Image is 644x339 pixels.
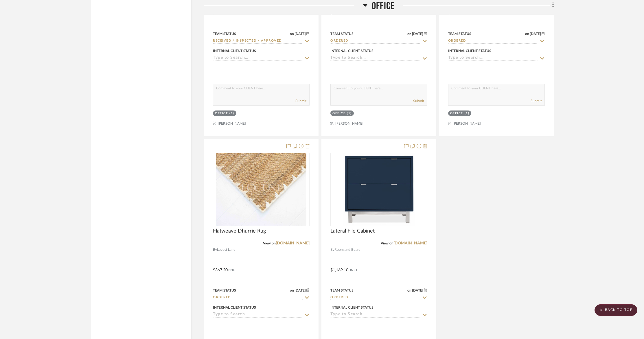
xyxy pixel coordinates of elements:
input: Type to Search… [448,56,538,61]
input: Type to Search… [448,38,538,44]
div: Internal Client Status [330,305,373,310]
button: Submit [295,98,306,104]
div: Internal Client Status [213,305,256,310]
div: Internal Client Status [213,48,256,54]
span: on [290,32,294,36]
div: Internal Client Status [448,48,491,54]
input: Type to Search… [213,38,303,44]
span: on [407,289,411,292]
div: (1) [465,111,470,116]
span: Lateral File Cabinet [330,228,375,234]
span: [DATE] [411,32,424,36]
span: Flatweave Dhurrie Rug [213,228,266,234]
div: Team Status [213,288,236,293]
div: Office [332,111,345,116]
div: (1) [229,111,234,116]
div: Office [215,111,228,116]
span: By [213,247,217,253]
div: Team Status [213,31,236,36]
img: Flatweave Dhurrie Rug [216,153,307,226]
span: By [330,247,334,253]
div: Team Status [330,31,354,36]
span: View on [381,242,393,245]
span: [DATE] [529,32,542,36]
input: Type to Search… [330,295,420,301]
div: Internal Client Status [330,48,373,54]
input: Type to Search… [213,295,303,301]
a: [DOMAIN_NAME] [276,241,310,245]
span: Locust Lane [217,247,235,253]
button: Submit [413,98,424,104]
img: Lateral File Cabinet [343,153,415,226]
div: Team Status [330,288,354,293]
span: [DATE] [411,288,424,292]
div: (1) [347,111,352,116]
input: Type to Search… [330,312,420,318]
input: Type to Search… [330,38,420,44]
span: on [525,32,529,36]
input: Type to Search… [213,56,303,61]
span: on [290,289,294,292]
span: [DATE] [294,288,306,292]
span: View on [263,242,276,245]
div: Team Status [448,31,471,36]
input: Type to Search… [213,312,303,318]
span: on [407,32,411,36]
scroll-to-top-button: BACK TO TOP [595,304,637,316]
input: Type to Search… [330,56,420,61]
a: [DOMAIN_NAME] [393,241,427,245]
span: [DATE] [294,32,306,36]
button: Submit [531,98,542,104]
div: Office [450,111,463,116]
span: Room and Board [334,247,360,253]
